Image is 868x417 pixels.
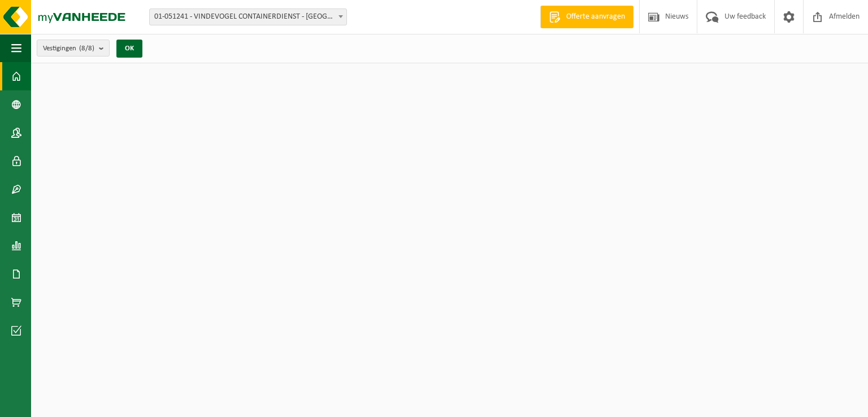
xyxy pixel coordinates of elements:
[116,40,142,58] button: OK
[540,6,633,28] a: Offerte aanvragen
[563,11,628,23] span: Offerte aanvragen
[43,40,94,57] span: Vestigingen
[79,45,94,52] count: (8/8)
[150,9,346,25] span: 01-051241 - VINDEVOGEL CONTAINERDIENST - OUDENAARDE - OUDENAARDE
[37,40,110,57] button: Vestigingen(8/8)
